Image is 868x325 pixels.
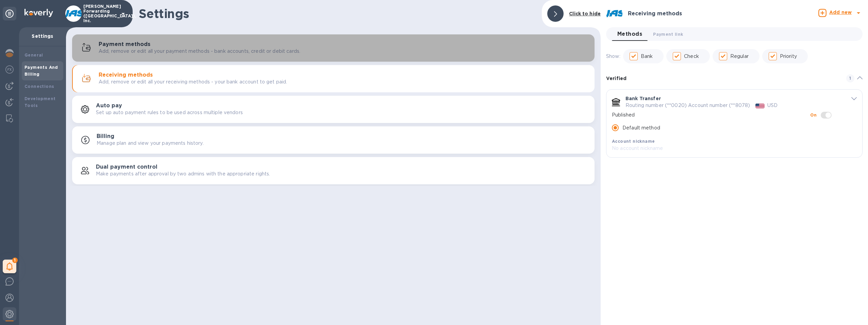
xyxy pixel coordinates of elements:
b: Add new [829,10,852,15]
img: Foreign exchange [5,65,14,74]
p: Add, remove or edit all your payment methods - bank accounts, credit or debit cards. [99,48,300,55]
span: Payment link [653,31,683,38]
h3: Billing [97,133,114,140]
h3: Receiving methods [99,72,153,78]
p: Published [612,111,810,119]
button: Dual payment controlMake payments after approval by two admins with the appropriate rights. [72,157,595,184]
button: Auto paySet up auto payment rules to be used across multiple vendors [72,96,595,123]
h3: Receiving methods [628,11,682,17]
p: Add, remove or edit all your receiving methods - your bank account to get paid. [99,78,287,86]
span: 1 [12,258,18,263]
b: Payments And Billing [24,65,58,77]
button: BillingManage plan and view your payments history. [72,126,595,154]
p: Set up auto payment rules to be used across multiple vendors [96,109,243,116]
button: Payment methodsAdd, remove or edit all your payment methods - bank accounts, credit or debit cards. [72,34,595,62]
p: Bank Transfer [625,95,661,102]
p: Bank [641,53,653,60]
p: Check [684,53,699,60]
p: No account nickname [612,145,836,152]
b: Click to hide [569,11,601,16]
b: General [24,52,43,58]
p: Manage plan and view your payments history. [97,140,204,147]
p: Routing number (**0020) Account number (**8078) [625,102,750,109]
div: default-method [606,67,863,160]
div: Verified 1 [606,67,863,89]
button: Receiving methodsAdd, remove or edit all your receiving methods - your bank account to get paid. [72,65,595,92]
b: Verified [606,76,627,81]
p: Show: [606,53,620,60]
p: Default method [622,124,660,131]
p: Make payments after approval by two admins with the appropriate rights. [96,170,270,177]
p: [PERSON_NAME] Forwarding ([GEOGRAPHIC_DATA]), Inc. [83,4,117,23]
h3: Payment methods [99,41,150,48]
p: Settings [24,33,61,40]
h3: Auto pay [96,103,122,109]
img: Logo [24,9,53,17]
div: Unpin categories [3,7,16,20]
h1: Settings [139,6,536,21]
b: Account nickname [612,139,655,144]
iframe: Chat Widget [716,51,868,325]
b: Development Tools [24,96,55,108]
b: Connections [24,84,54,89]
h3: Dual payment control [96,164,157,170]
span: Methods [617,29,642,39]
